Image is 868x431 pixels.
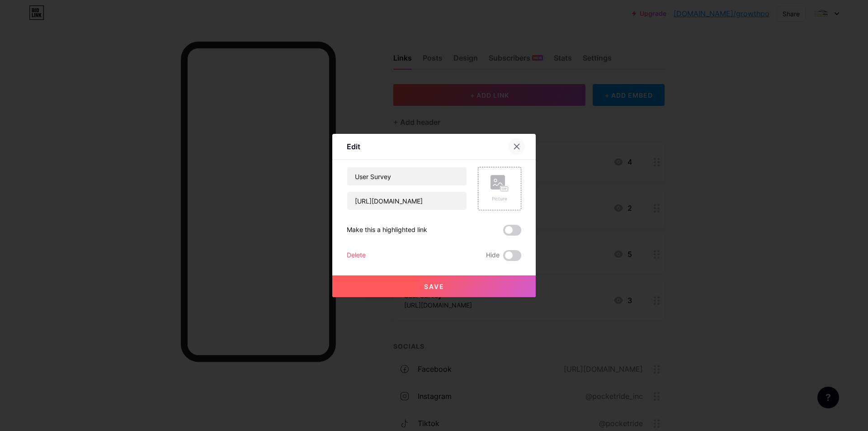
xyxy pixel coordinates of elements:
div: Delete [347,250,366,261]
span: Save [424,283,444,290]
div: Picture [491,195,509,202]
input: URL [347,192,467,210]
input: Title [347,167,467,185]
div: Make this a highlighted link [347,225,427,236]
div: Edit [347,141,360,152]
span: Hide [486,250,500,261]
button: Save [332,275,536,297]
